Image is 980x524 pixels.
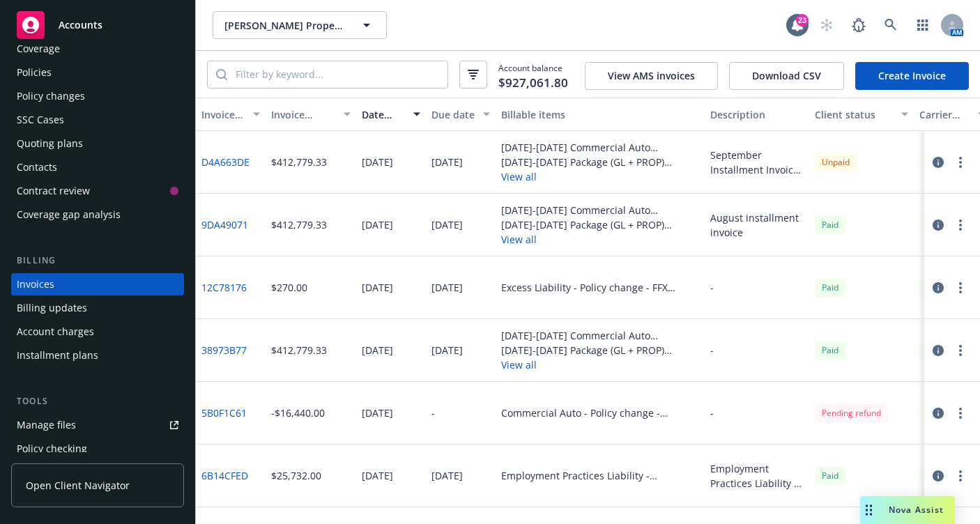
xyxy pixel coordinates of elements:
[11,273,184,295] a: Invoices
[796,14,809,26] div: 23
[501,406,699,420] div: Commercial Auto - Policy change - 71CAB5323300
[271,468,321,483] div: $25,732.00
[17,156,57,178] div: Contacts
[498,62,568,86] span: Account balance
[501,232,699,247] button: View all
[809,98,914,131] button: Client status
[17,273,54,295] div: Invoices
[201,155,250,169] a: D4A663DE
[729,62,844,90] button: Download CSV
[11,156,184,178] a: Contacts
[431,468,463,483] div: [DATE]
[919,107,970,122] div: Carrier status
[710,280,714,295] div: -
[710,210,804,240] div: August installment invoice
[271,107,335,122] div: Invoice amount
[17,203,121,226] div: Coverage gap analysis
[496,98,705,131] button: Billable items
[17,344,98,367] div: Installment plans
[17,297,87,319] div: Billing updates
[11,203,184,226] a: Coverage gap analysis
[201,343,247,357] a: 38973B77
[11,254,184,268] div: Billing
[271,343,327,357] div: $412,779.33
[227,61,447,88] input: Filter by keyword...
[266,98,356,131] button: Invoice amount
[11,109,184,131] a: SSC Cases
[501,155,699,169] div: [DATE]-[DATE] Package (GL + PROP) Installment Plan - Installment 4
[431,406,435,420] div: -
[431,280,463,295] div: [DATE]
[216,69,227,80] svg: Search
[710,343,714,357] div: -
[431,343,463,357] div: [DATE]
[501,140,699,155] div: [DATE]-[DATE] Commercial Auto Installment Plan - Installment 3
[11,297,184,319] a: Billing updates
[710,107,804,122] div: Description
[11,61,184,84] a: Policies
[362,280,393,295] div: [DATE]
[431,217,463,232] div: [DATE]
[815,107,893,122] div: Client status
[11,414,184,436] a: Manage files
[845,11,873,39] a: Report a Bug
[501,357,699,372] button: View all
[362,107,405,122] div: Date issued
[815,341,845,359] div: Paid
[815,467,845,484] div: Paid
[271,217,327,232] div: $412,779.33
[11,85,184,107] a: Policy changes
[815,279,845,296] div: Paid
[17,38,60,60] div: Coverage
[501,328,699,343] div: [DATE]-[DATE] Commercial Auto Installment Plan - Installment 1
[11,394,184,408] div: Tools
[710,461,804,491] div: Employment Practices Liability - New Policy [DATE]-[DATE]
[11,344,184,367] a: Installment plans
[17,132,83,155] div: Quoting plans
[501,203,699,217] div: [DATE]-[DATE] Commercial Auto Installment Plan - Installment 2
[362,406,393,420] div: [DATE]
[271,280,307,295] div: $270.00
[271,155,327,169] div: $412,779.33
[877,11,905,39] a: Search
[501,343,699,357] div: [DATE]-[DATE] Package (GL + PROP) Installment Plan - Installment 2
[356,98,426,131] button: Date issued
[498,74,568,92] span: $927,061.80
[909,11,937,39] a: Switch app
[705,98,809,131] button: Description
[201,406,247,420] a: 5B0F1C61
[426,98,496,131] button: Due date
[213,11,387,39] button: [PERSON_NAME] Properties, Inc.
[201,107,245,122] div: Invoice ID
[26,478,130,493] span: Open Client Navigator
[860,496,955,524] button: Nova Assist
[362,155,393,169] div: [DATE]
[362,343,393,357] div: [DATE]
[59,20,102,31] span: Accounts
[17,321,94,343] div: Account charges
[362,468,393,483] div: [DATE]
[860,496,878,524] div: Drag to move
[501,107,699,122] div: Billable items
[815,404,888,422] div: Pending refund
[17,85,85,107] div: Policy changes
[501,468,699,483] div: Employment Practices Liability - USF05634725
[710,406,714,420] div: -
[362,217,393,232] div: [DATE]
[11,38,184,60] a: Coverage
[710,148,804,177] div: September Installment Invoices - Package, Workers Compensation, and Commercial Auto
[11,438,184,460] a: Policy checking
[17,414,76,436] div: Manage files
[17,61,52,84] div: Policies
[17,180,90,202] div: Contract review
[224,18,345,33] span: [PERSON_NAME] Properties, Inc.
[196,98,266,131] button: Invoice ID
[17,438,87,460] div: Policy checking
[431,107,475,122] div: Due date
[201,217,248,232] a: 9DA49071
[815,216,845,233] div: Paid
